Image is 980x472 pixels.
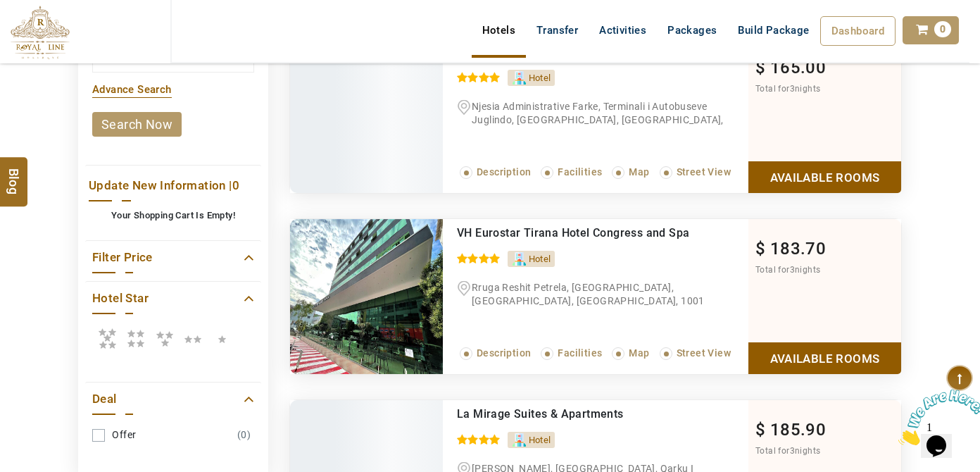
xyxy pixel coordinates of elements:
[92,289,254,308] a: Hotel Star
[755,239,765,259] span: $
[748,342,901,374] a: Show Rooms
[755,265,820,275] span: Total for nights
[526,16,589,44] a: Transfer
[477,347,531,359] span: Description
[232,178,239,192] span: 0
[558,166,602,178] span: Facilities
[755,446,820,456] span: Total for nights
[727,16,819,44] a: Build Package
[290,38,443,193] img: tirana
[472,16,526,44] a: Hotels
[770,239,826,259] span: 183.70
[770,420,826,440] span: 185.90
[111,210,235,221] b: Your Shopping Cart Is Empty!
[477,166,531,178] span: Description
[6,6,11,18] span: 1
[457,407,690,421] div: La Mirage Suites & Apartments
[457,226,690,240] div: VH Eurostar Tirana Hotel Congress and Spa
[657,16,727,44] a: Packages
[831,25,885,37] span: Dashboard
[11,6,70,59] img: The Royal Line Holidays
[558,347,602,359] span: Facilities
[92,112,182,137] a: search now
[457,407,624,421] a: La Mirage Suites & Apartments
[629,166,649,178] span: Map
[934,21,951,37] span: 0
[790,446,795,456] span: 3
[457,101,724,139] span: Njesia Administrative Farke, Terminali i Autobuseve Juglindo, [GEOGRAPHIC_DATA], [GEOGRAPHIC_DATA...
[5,168,23,180] span: Blog
[529,435,551,445] span: Hotel
[903,16,959,44] a: 0
[92,390,254,409] a: Deal
[457,226,689,240] a: VH Eurostar Tirana Hotel Congress and Spa
[677,347,731,359] span: Street View
[790,265,795,275] span: 3
[677,166,731,178] span: Street View
[290,219,443,374] img: 840c834af069c2ff30935d2303b6eb7cf4a81200.jpeg
[89,176,258,195] a: Update New Information |0
[92,422,254,448] a: Offer(0)
[234,428,254,441] span: (0)
[589,16,657,44] a: Activities
[748,161,901,193] a: Show Rooms
[529,254,551,264] span: Hotel
[92,248,254,267] a: Filter Price
[755,420,765,440] span: $
[6,6,93,61] img: Chat attention grabber
[629,347,649,359] span: Map
[472,282,705,306] span: Rruga Reshit Petrela, [GEOGRAPHIC_DATA], [GEOGRAPHIC_DATA], [GEOGRAPHIC_DATA], 1001
[893,384,980,451] iframe: chat widget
